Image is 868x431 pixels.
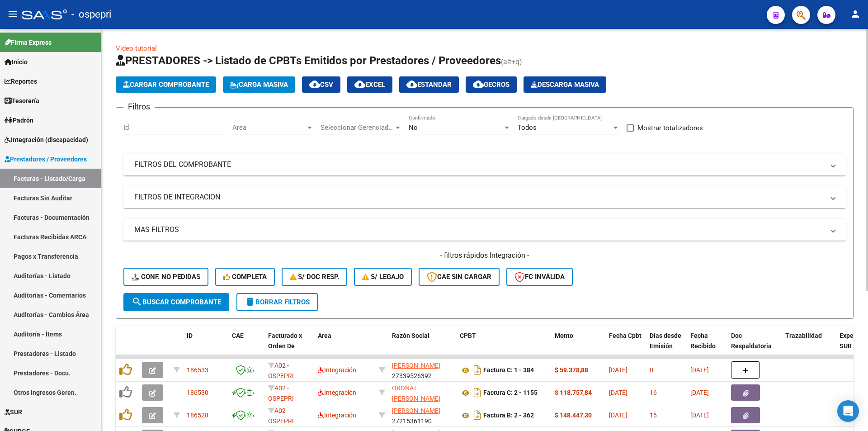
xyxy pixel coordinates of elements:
div: 27343759903 [392,383,453,402]
mat-expansion-panel-header: FILTROS DE INTEGRACION [123,186,846,208]
button: EXCEL [347,76,392,93]
span: 0 [650,366,653,374]
strong: $ 118.757,84 [555,389,592,396]
span: Seleccionar Gerenciador [321,123,394,132]
button: Buscar Comprobante [123,293,229,311]
mat-icon: cloud_download [406,79,417,90]
span: Carga Masiva [230,81,288,89]
button: Conf. no pedidas [123,268,208,286]
h3: Filtros [123,100,155,113]
span: (alt+q) [501,57,522,66]
datatable-header-cell: Monto [551,326,605,366]
span: S/ legajo [362,273,404,281]
span: SUR [5,407,22,417]
span: FC Inválida [514,273,565,281]
span: 16 [650,389,657,396]
strong: Factura C: 1 - 384 [483,367,534,374]
span: Mostrar totalizadores [637,123,703,133]
span: S/ Doc Resp. [290,273,340,281]
span: [DATE] [609,412,627,419]
span: Razón Social [392,332,429,339]
app-download-masive: Descarga masiva de comprobantes (adjuntos) [524,76,606,93]
span: No [409,123,418,132]
datatable-header-cell: CPBT [456,326,551,366]
mat-panel-title: FILTROS DE INTEGRACION [134,192,824,202]
mat-icon: cloud_download [473,79,484,90]
div: Open Intercom Messenger [837,400,859,422]
mat-panel-title: FILTROS DEL COMPROBANTE [134,160,824,170]
span: Area [318,332,331,339]
span: ID [187,332,193,339]
span: Buscar Comprobante [132,298,221,306]
span: CAE SIN CARGAR [427,273,491,281]
button: CAE SIN CARGAR [419,268,500,286]
span: EXCEL [354,81,385,89]
span: Facturado x Orden De [268,332,302,350]
span: Doc Respaldatoria [731,332,772,350]
span: Inicio [5,57,28,67]
button: Estandar [399,76,459,93]
span: A02 - OSPEPRI [268,362,294,379]
button: S/ legajo [354,268,412,286]
span: Padrón [5,115,33,125]
span: Monto [555,332,573,339]
mat-icon: delete [245,296,255,307]
span: Area [232,123,306,132]
span: A02 - OSPEPRI [268,407,294,425]
span: Integración (discapacidad) [5,135,88,145]
span: Descarga Masiva [531,81,599,89]
datatable-header-cell: Días desde Emisión [646,326,687,366]
datatable-header-cell: Area [314,326,375,366]
datatable-header-cell: CAE [228,326,264,366]
span: Tesorería [5,96,39,106]
span: Completa [223,273,267,281]
span: Días desde Emisión [650,332,681,350]
span: [DATE] [690,366,709,374]
datatable-header-cell: ID [183,326,228,366]
strong: Factura B: 2 - 362 [483,412,534,419]
span: Gecros [473,81,509,89]
span: Firma Express [5,38,52,47]
span: Fecha Cpbt [609,332,642,339]
span: Integración [318,389,356,396]
span: [PERSON_NAME] [392,362,440,369]
datatable-header-cell: Fecha Cpbt [605,326,646,366]
mat-expansion-panel-header: MAS FILTROS [123,219,846,241]
button: Gecros [466,76,517,93]
button: Completa [215,268,275,286]
span: Fecha Recibido [690,332,716,350]
span: Cargar Comprobante [123,81,209,89]
i: Descargar documento [472,363,483,377]
datatable-header-cell: Fecha Recibido [687,326,727,366]
datatable-header-cell: Trazabilidad [782,326,836,366]
span: CSV [309,81,333,89]
span: Estandar [406,81,452,89]
span: Integración [318,412,356,419]
span: - ospepri [71,5,111,24]
button: Borrar Filtros [236,293,318,311]
span: 186533 [187,366,208,374]
i: Descargar documento [472,408,483,422]
datatable-header-cell: Doc Respaldatoria [727,326,782,366]
span: Trazabilidad [785,332,822,339]
span: PRESTADORES -> Listado de CPBTs Emitidos por Prestadores / Proveedores [116,54,501,67]
span: [PERSON_NAME] [392,407,440,414]
mat-icon: person [850,9,861,19]
span: Borrar Filtros [245,298,310,306]
button: S/ Doc Resp. [282,268,348,286]
strong: Factura C: 2 - 1155 [483,389,538,397]
span: Prestadores / Proveedores [5,154,87,164]
span: Reportes [5,76,37,86]
datatable-header-cell: Razón Social [388,326,456,366]
button: CSV [302,76,340,93]
h4: - filtros rápidos Integración - [123,251,846,260]
mat-panel-title: MAS FILTROS [134,225,824,235]
a: Video tutorial [116,44,157,52]
span: [DATE] [690,389,709,396]
span: CAE [232,332,244,339]
div: 27215361190 [392,406,453,425]
span: [DATE] [609,389,627,396]
button: Cargar Comprobante [116,76,216,93]
span: 186530 [187,389,208,396]
span: Integración [318,366,356,374]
